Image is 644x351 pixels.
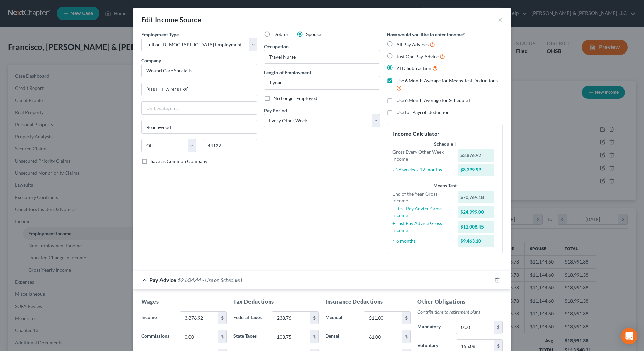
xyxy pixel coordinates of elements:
span: YTD Subtraction [396,65,431,71]
label: Medical [322,311,360,325]
div: $ [218,330,226,343]
div: $ [402,312,410,324]
div: + Last Pay Advice Gross Income [389,220,454,234]
input: -- [264,50,380,63]
div: - First Pay Advice Gross Income [389,205,454,219]
input: Search company by name... [141,64,257,77]
div: x 26 weeks ÷ 12 months [389,166,454,173]
div: $9,463.10 [458,235,495,247]
input: 0.00 [180,312,218,324]
label: State Taxes [230,330,268,343]
span: Pay Advice [149,277,176,283]
div: ÷ 6 months [389,238,454,244]
div: $ [494,321,502,334]
span: $2,604.44 [178,277,201,283]
span: Use 6 Month Average for Schedule I [396,97,470,103]
div: $70,769.18 [458,191,495,203]
span: Company [141,58,161,63]
h5: Wages [141,297,227,306]
span: Spouse [306,31,321,37]
button: × [498,15,503,24]
input: Enter zip... [203,139,257,152]
div: Gross Every Other Week Income [389,149,454,162]
span: Save as Common Company [151,158,207,164]
span: Use for Payroll deduction [396,109,450,115]
div: $3,876.92 [458,149,495,162]
div: Schedule I [392,141,497,147]
input: Enter city... [142,120,257,133]
h5: Tax Deductions [233,297,319,306]
label: Commissions [138,330,176,343]
input: Unit, Suite, etc... [142,102,257,114]
input: 0.00 [272,312,310,324]
span: Income [141,314,157,320]
input: Enter address... [142,83,257,96]
label: Occupation [264,43,289,50]
label: Federal Taxes [230,311,268,325]
div: $11,008.45 [458,221,495,233]
label: Mandatory [414,321,452,334]
div: End of the Year Gross Income [389,190,454,204]
input: 0.00 [272,330,310,343]
span: Employment Type [141,32,179,37]
span: All Pay Advices [396,42,429,47]
div: $24,999.00 [458,206,495,218]
span: Use 6 Month Average for Means Test Deductions [396,78,498,83]
span: Debtor [273,31,289,37]
input: ex: 2 years [264,76,380,89]
label: Length of Employment [264,69,311,76]
p: Contributions to retirement plans [417,309,503,315]
span: - Use on Schedule I [202,277,242,283]
label: Dental [322,330,360,343]
span: Pay Period [264,108,287,113]
input: 0.00 [456,321,494,334]
div: Means Test [392,182,497,189]
div: $8,399.99 [458,164,495,176]
input: 0.00 [180,330,218,343]
h5: Insurance Deductions [325,297,411,306]
label: How would you like to enter income? [387,31,465,38]
div: Edit Income Source [141,15,201,24]
h5: Other Obligations [417,297,503,306]
div: $ [402,330,410,343]
span: No Longer Employed [273,95,317,101]
div: $ [218,312,226,324]
div: Open Intercom Messenger [621,328,637,344]
input: 0.00 [364,330,402,343]
span: Just One Pay Advice [396,54,439,59]
input: 0.00 [364,312,402,324]
div: $ [310,330,318,343]
div: $ [310,312,318,324]
h5: Income Calculator [392,130,497,138]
